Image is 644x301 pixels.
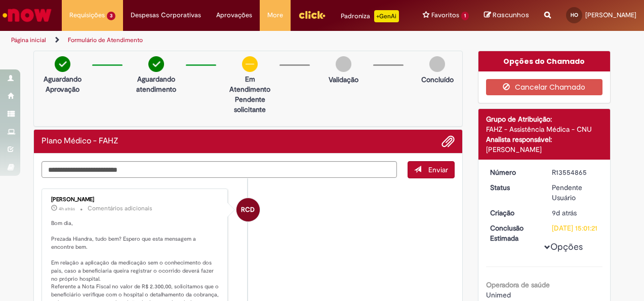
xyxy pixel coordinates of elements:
[552,223,599,233] div: [DATE] 15:01:21
[242,56,258,72] img: circle-minus.png
[552,182,599,203] div: Pendente Usuário
[68,36,143,44] a: Formulário de Atendimento
[42,137,118,146] h2: Plano Médico - FAHZ Histórico de tíquete
[441,135,455,148] button: Adicionar anexos
[336,56,351,72] img: img-circle-grey.png
[552,208,599,218] div: 22/09/2025 12:04:56
[482,223,545,243] dt: Conclusão Estimada
[59,206,75,212] span: 4h atrás
[341,10,399,22] div: Padroniza
[571,12,578,18] span: HO
[429,56,445,72] img: img-circle-grey.png
[486,134,603,144] div: Analista responsável:
[59,206,75,212] time: 30/09/2025 10:52:12
[69,10,105,20] span: Requisições
[1,5,53,25] img: ServiceNow
[552,167,599,177] div: R13554865
[486,290,511,299] span: Unimed
[225,94,274,115] p: Pendente solicitante
[216,10,252,20] span: Aprovações
[486,144,603,155] div: [PERSON_NAME]
[482,167,545,177] dt: Número
[482,208,545,218] dt: Criação
[493,10,529,20] span: Rascunhos
[585,11,636,19] span: [PERSON_NAME]
[236,198,260,221] div: Rodrigo Camilo Dos Santos
[329,74,358,85] p: Validação
[486,280,550,289] b: Operadora de saúde
[552,208,577,217] time: 22/09/2025 12:04:56
[428,165,448,174] span: Enviar
[55,56,70,72] img: check-circle-green.png
[482,182,545,193] dt: Status
[148,56,164,72] img: check-circle-green.png
[11,36,46,44] a: Página inicial
[374,10,399,22] p: +GenAi
[8,31,422,50] ul: Trilhas de página
[486,114,603,124] div: Grupo de Atribuição:
[107,12,115,20] span: 3
[241,198,255,222] span: RCD
[431,10,459,20] span: Favoritos
[38,74,87,94] p: Aguardando Aprovação
[225,74,274,94] p: Em Atendimento
[51,197,220,203] div: [PERSON_NAME]
[42,161,397,178] textarea: Digite sua mensagem aqui...
[408,161,455,178] button: Enviar
[131,10,201,20] span: Despesas Corporativas
[484,11,529,20] a: Rascunhos
[478,51,611,71] div: Opções do Chamado
[552,208,577,217] span: 9d atrás
[132,74,181,94] p: Aguardando atendimento
[461,12,469,20] span: 1
[267,10,283,20] span: More
[298,7,326,22] img: click_logo_yellow_360x200.png
[88,204,152,213] small: Comentários adicionais
[421,74,454,85] p: Concluído
[486,124,603,134] div: FAHZ - Assistência Médica - CNU
[486,79,603,95] button: Cancelar Chamado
